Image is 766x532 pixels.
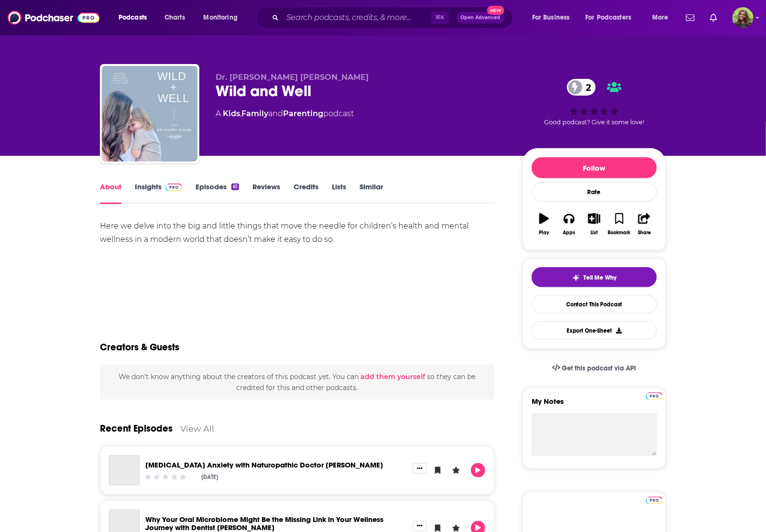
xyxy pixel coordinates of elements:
[240,109,241,118] span: ,
[532,321,657,340] button: Export One-Sheet
[361,373,425,380] button: add them yourself
[577,79,596,96] span: 2
[449,463,463,478] button: Leave a Rating
[646,10,680,25] button: open menu
[216,73,369,82] span: Dr. [PERSON_NAME] [PERSON_NAME]
[197,10,250,25] button: open menu
[572,274,580,282] img: tell me why sparkle
[539,230,549,236] div: Play
[431,11,449,24] span: ⌘ K
[632,207,657,241] button: Share
[525,10,582,25] button: open menu
[652,11,668,24] span: More
[706,10,721,26] a: Show notifications dropdown
[223,109,240,118] a: Kids
[294,182,318,204] a: Credits
[158,10,191,25] a: Charts
[241,109,268,118] a: Family
[268,109,283,118] span: and
[431,463,445,478] button: Bookmark Episode
[202,474,219,480] div: [DATE]
[196,182,239,204] a: Episodes61
[523,73,666,132] div: 2Good podcast? Give it some love!
[119,372,475,391] span: We don't know anything about the creators of this podcast yet . You can so they can be credited f...
[562,364,636,372] span: Get this podcast via API
[638,230,651,236] div: Share
[557,207,581,241] button: Apps
[608,230,631,236] div: Bookmark
[100,423,173,434] a: Recent Episodes
[265,7,522,29] div: Search podcasts, credits, & more...
[283,10,431,25] input: Search podcasts, credits, & more...
[102,66,197,162] img: Wild and Well
[646,392,663,400] img: Podchaser Pro
[582,207,607,241] button: List
[164,11,185,24] span: Charts
[487,6,504,15] span: New
[144,473,187,480] div: Community Rating: 0 out of 5
[532,182,657,202] div: Rate
[135,182,182,204] a: InsightsPodchaser Pro
[607,207,632,241] button: Bookmark
[646,497,663,504] img: Podchaser Pro
[733,7,754,28] button: Show profile menu
[8,9,99,27] img: Podchaser - Follow, Share and Rate Podcasts
[145,515,383,532] a: Why Your Oral Microbiome Might Be the Missing Link in Your Wellness Journey with Dentist Dr Katie...
[100,341,179,353] h2: Creators & Guests
[646,495,663,504] a: Pro website
[567,79,596,96] a: 2
[733,7,754,28] span: Logged in as reagan34226
[457,12,505,23] button: Open AdvancedNew
[180,423,214,434] a: View All
[586,11,632,24] span: For Podcasters
[216,108,354,119] div: A podcast
[283,109,323,118] a: Parenting
[165,184,182,191] img: Podchaser Pro
[591,230,598,236] div: List
[733,7,754,28] img: User Profile
[360,182,383,204] a: Similar
[100,182,121,204] a: About
[545,357,644,380] a: Get this podcast via API
[532,11,570,24] span: For Business
[231,184,239,190] div: 61
[461,15,501,20] span: Open Advanced
[109,455,140,486] a: Postpartum Anxiety with Naturopathic Doctor Dr Madeleine Elton
[532,397,657,413] label: My Notes
[532,207,557,241] button: Play
[413,463,427,474] button: Show More Button
[252,182,280,204] a: Reviews
[204,11,238,24] span: Monitoring
[332,182,346,204] a: Lists
[682,10,699,26] a: Show notifications dropdown
[413,521,427,532] button: Show More Button
[532,267,657,287] button: tell me why sparkleTell Me Why
[100,219,494,246] div: Here we delve into the big and little things that move the needle for children’s health and menta...
[145,460,383,469] a: Postpartum Anxiety with Naturopathic Doctor Dr Madeleine Elton
[584,274,617,282] span: Tell Me Why
[544,119,645,126] span: Good podcast? Give it some love!
[563,230,576,236] div: Apps
[532,157,657,178] button: Follow
[646,391,663,400] a: Pro website
[580,10,646,25] button: open menu
[112,10,159,25] button: open menu
[119,11,147,24] span: Podcasts
[532,295,657,314] a: Contact This Podcast
[471,463,485,478] button: Play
